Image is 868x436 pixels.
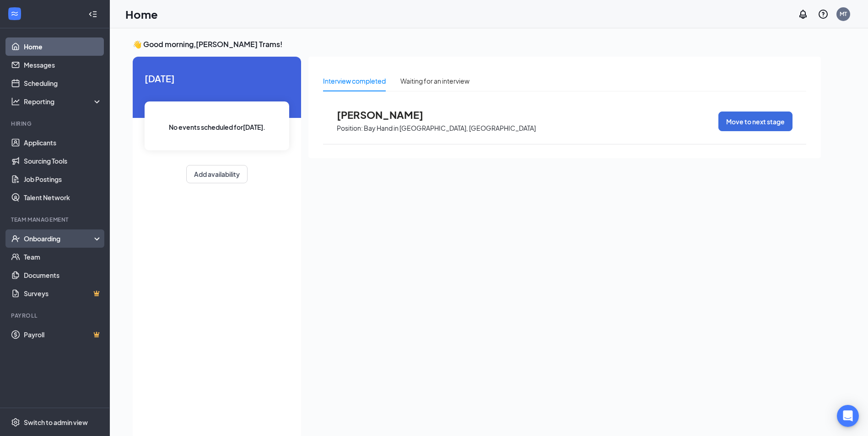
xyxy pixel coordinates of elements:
span: No events scheduled for [DATE] . [169,122,265,132]
a: Documents [24,266,102,284]
p: Position: [337,124,363,133]
a: Scheduling [24,74,102,92]
div: Interview completed [323,76,386,86]
svg: QuestionInfo [818,9,829,20]
a: Job Postings [24,170,102,188]
div: MT [840,10,847,18]
a: PayrollCrown [24,325,102,344]
a: Talent Network [24,188,102,207]
div: Payroll [11,312,100,319]
svg: WorkstreamLogo [10,9,19,18]
a: Sourcing Tools [24,152,102,170]
a: Home [24,37,102,56]
svg: Settings [11,418,20,427]
div: Reporting [24,97,102,106]
p: Bay Hand in [GEOGRAPHIC_DATA], [GEOGRAPHIC_DATA] [364,124,536,133]
h3: 👋 Good morning, [PERSON_NAME] Trams ! [133,39,821,49]
a: Team [24,248,102,266]
div: Waiting for an interview [400,76,469,86]
div: Open Intercom Messenger [837,405,859,427]
svg: UserCheck [11,234,20,243]
div: Hiring [11,120,100,128]
span: [PERSON_NAME] [337,109,437,121]
h1: Home [125,6,158,22]
button: Move to next stage [718,112,793,131]
svg: Analysis [11,97,20,106]
button: Add availability [186,165,248,183]
div: Switch to admin view [24,418,88,427]
a: Applicants [24,133,102,152]
svg: Collapse [88,10,97,19]
div: Onboarding [24,234,94,243]
svg: Notifications [798,9,809,20]
div: Team Management [11,216,100,223]
a: SurveysCrown [24,284,102,303]
a: Messages [24,56,102,74]
span: [DATE] [145,71,289,85]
